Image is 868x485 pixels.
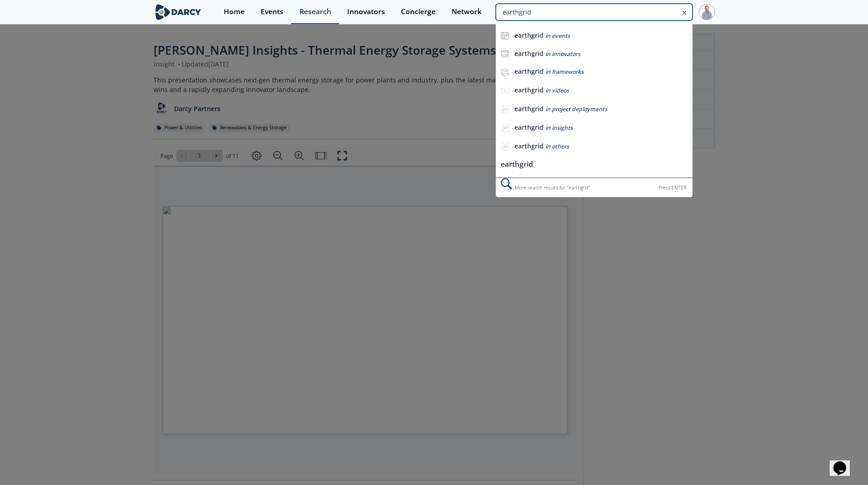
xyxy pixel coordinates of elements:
[514,142,544,150] b: earthgrid
[224,8,245,15] div: Home
[514,86,544,94] b: earthgrid
[501,31,509,40] img: icon
[545,50,580,58] span: in innovators
[496,156,692,173] li: earthgrid
[501,50,509,58] img: icon
[545,32,570,40] span: in events
[514,49,544,58] b: earthgrid
[514,123,544,132] b: earthgrid
[154,4,203,20] img: logo-wide.svg
[830,449,859,476] iframe: chat widget
[545,68,584,76] span: in frameworks
[496,4,692,20] input: Advanced Search
[545,87,569,94] span: in videos
[699,4,715,20] img: Profile
[452,8,482,15] div: Network
[496,178,692,197] div: More search results for " earthgrid "
[514,104,544,113] b: earthgrid
[401,8,436,15] div: Concierge
[658,183,686,193] div: Press ENTER
[545,124,573,132] span: in insights
[545,105,607,113] span: in project deployments
[514,31,544,40] b: earthgrid
[514,67,544,76] b: earthgrid
[261,8,283,15] div: Events
[347,8,385,15] div: Innovators
[545,143,569,150] span: in others
[299,8,331,15] div: Research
